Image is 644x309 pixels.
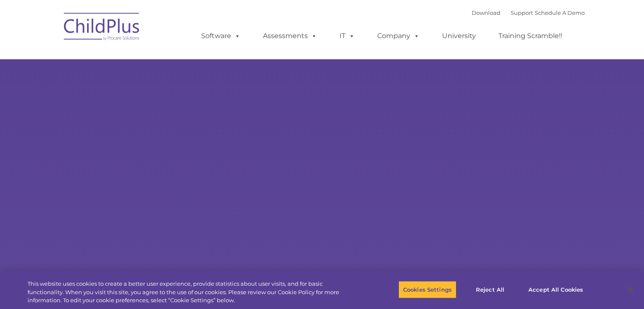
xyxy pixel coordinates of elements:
button: Cookies Settings [398,281,456,298]
a: Download [472,9,500,16]
button: Reject All [464,281,517,298]
div: This website uses cookies to create a better user experience, provide statistics about user visit... [28,280,354,305]
button: Accept All Cookies [524,281,588,298]
font: | [472,9,585,16]
a: University [434,28,484,44]
a: Software [193,28,249,44]
button: Close [621,280,640,299]
a: Company [369,28,428,44]
a: IT [331,28,363,44]
a: Training Scramble!! [490,28,571,44]
img: ChildPlus by Procare Solutions [60,7,144,49]
a: Assessments [254,28,326,44]
a: Support [511,9,533,16]
a: Schedule A Demo [535,9,585,16]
